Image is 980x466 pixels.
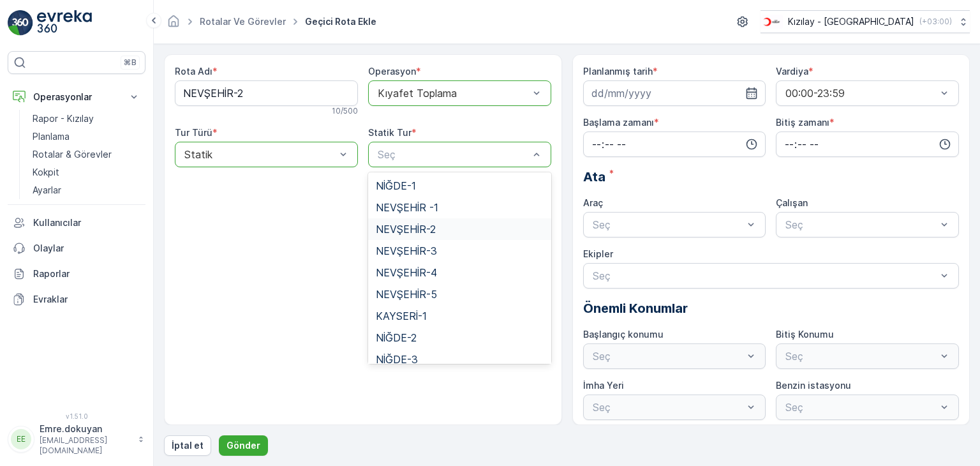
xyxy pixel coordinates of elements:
[761,10,970,33] button: Kızılay - [GEOGRAPHIC_DATA](+03:00)
[593,217,744,232] p: Seç
[33,148,112,161] p: Rotalar & Görevler
[33,216,140,229] p: Kullanıcılar
[376,223,436,235] span: NEVŞEHİR-2
[33,112,94,125] p: Rapor - Kızılay
[378,147,529,162] p: Seç
[8,210,145,236] a: Kullanıcılar
[33,91,120,103] p: Operasyonlar
[175,66,212,77] label: Rota Adı
[33,184,61,197] p: Ayarlar
[27,181,145,199] a: Ayarlar
[8,261,145,287] a: Raporlar
[302,15,379,28] span: Geçici Rota Ekle
[33,242,140,255] p: Olaylar
[583,197,603,208] label: Araç
[593,268,937,283] p: Seç
[583,380,624,391] label: İmha Yeri
[583,66,653,77] label: Planlanmış tarih
[785,217,937,232] p: Seç
[332,106,358,116] p: 10 / 500
[33,166,59,179] p: Kokpit
[219,435,268,456] button: Gönder
[583,167,605,186] span: Ata
[776,117,829,128] label: Bitiş zamanı
[376,289,437,300] span: NEVŞEHİR-5
[376,332,417,343] span: NİĞDE-2
[788,15,914,28] p: Kızılay - [GEOGRAPHIC_DATA]
[376,180,416,192] span: NİĞDE-1
[376,245,437,257] span: NEVŞEHİR-3
[376,202,438,213] span: NEVŞEHİR -1
[27,146,145,163] a: Rotalar & Görevler
[8,412,145,420] span: v 1.51.0
[167,19,181,30] a: Ana Sayfa
[27,110,145,128] a: Rapor - Kızılay
[172,439,204,452] p: İptal et
[776,380,851,391] label: Benzin istasyonu
[8,84,145,110] button: Operasyonlar
[124,57,137,68] p: ⌘B
[33,267,140,280] p: Raporlar
[37,10,92,36] img: logo_light-DOdMpM7g.png
[776,197,808,208] label: Çalışan
[11,429,31,449] div: EE
[368,127,412,138] label: Statik Tur
[776,329,834,340] label: Bitiş Konumu
[583,117,654,128] label: Başlama zamanı
[583,248,613,259] label: Ekipler
[376,267,437,278] span: NEVŞEHİR-4
[583,329,664,340] label: Başlangıç konumu
[27,128,145,146] a: Planlama
[376,354,418,365] span: NİĞDE-3
[33,130,70,143] p: Planlama
[164,435,211,456] button: İptal et
[40,423,131,435] p: Emre.dokuyan
[8,10,33,36] img: logo
[8,423,145,456] button: EEEmre.dokuyan[EMAIL_ADDRESS][DOMAIN_NAME]
[175,127,212,138] label: Tur Türü
[368,66,416,77] label: Operasyon
[8,287,145,312] a: Evraklar
[33,293,140,306] p: Evraklar
[226,439,260,452] p: Gönder
[583,299,960,318] p: Önemli Konumlar
[200,16,286,27] a: Rotalar ve Görevler
[40,435,131,456] p: [EMAIL_ADDRESS][DOMAIN_NAME]
[919,17,952,27] p: ( +03:00 )
[776,66,808,77] label: Vardiya
[583,80,766,106] input: dd/mm/yyyy
[27,163,145,181] a: Kokpit
[376,310,427,322] span: KAYSERİ-1
[761,15,783,29] img: k%C4%B1z%C4%B1lay_D5CCths_t1JZB0k.png
[8,236,145,261] a: Olaylar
